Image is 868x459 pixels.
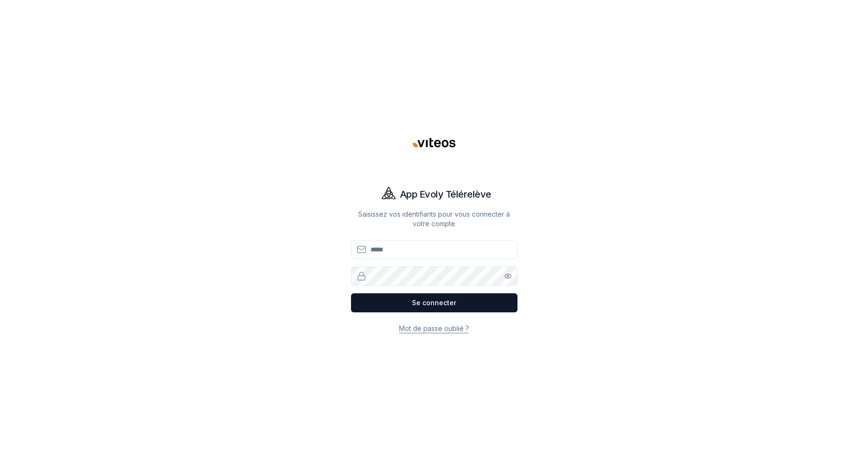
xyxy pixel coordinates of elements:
img: Viteos - Gaz Logo [411,120,457,166]
h1: App Evoly Télérelève [400,188,491,201]
p: Saisissez vos identifiants pour vous connecter à votre compte [351,210,517,229]
a: Mot de passe oublié ? [399,324,469,332]
button: Se connecter [351,293,517,312]
img: Evoly Logo [377,183,400,206]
